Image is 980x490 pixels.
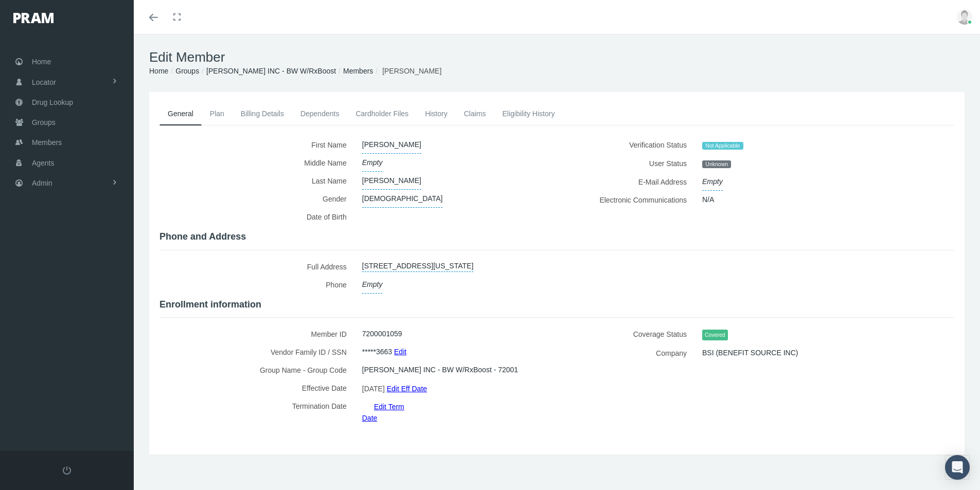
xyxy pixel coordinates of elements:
[565,325,695,344] label: Coverage Status
[159,172,354,190] label: Last Name
[362,325,402,342] span: 7200001059
[13,13,54,23] img: PRAM_20_x_78.png
[159,154,354,172] label: Middle Name
[343,67,373,75] a: Members
[702,160,731,169] span: Unknown
[159,325,354,343] label: Member ID
[149,67,168,75] a: Home
[32,52,51,71] span: Home
[362,399,404,425] a: Edit Term Date
[159,208,354,226] label: Date of Birth
[233,102,292,125] a: Billing Details
[456,102,494,125] a: Claims
[206,67,336,75] a: [PERSON_NAME] INC - BW W/RxBoost
[159,102,202,125] a: General
[957,9,972,25] img: user-placeholder.jpg
[362,381,385,396] span: [DATE]
[362,276,383,294] span: Empty
[362,258,474,272] a: [STREET_ADDRESS][US_STATE]
[565,344,695,362] label: Company
[417,102,456,125] a: History
[945,455,970,480] div: Open Intercom Messenger
[565,136,695,154] label: Verification Status
[159,379,354,397] label: Effective Date
[394,344,406,359] a: Edit
[362,361,518,378] span: [PERSON_NAME] INC - BW W/RxBoost - 72001
[362,136,421,154] span: [PERSON_NAME]
[202,102,233,125] a: Plan
[494,102,563,125] a: Eligibility History
[702,173,723,191] span: Empty
[565,154,695,173] label: User Status
[347,102,417,125] a: Cardholder Files
[159,276,354,294] label: Phone
[362,190,443,208] span: [DEMOGRAPHIC_DATA]
[387,381,427,396] a: Edit Eff Date
[159,231,954,243] h4: Phone and Address
[702,142,743,150] span: Not Applicable
[362,154,383,172] span: Empty
[32,133,62,152] span: Members
[32,173,52,193] span: Admin
[159,136,354,154] label: First Name
[292,102,348,125] a: Dependents
[702,344,798,361] span: BSI (BENEFIT SOURCE INC)
[159,343,354,361] label: Vendor Family ID / SSN
[159,299,954,311] h4: Enrollment information
[175,67,199,75] a: Groups
[362,172,421,190] span: [PERSON_NAME]
[159,397,354,424] label: Termination Date
[159,361,354,379] label: Group Name - Group Code
[382,67,441,75] span: [PERSON_NAME]
[702,191,714,208] span: N/A
[32,153,55,173] span: Agents
[149,49,965,65] h1: Edit Member
[565,191,695,209] label: Electronic Communications
[32,72,56,92] span: Locator
[32,93,73,112] span: Drug Lookup
[702,330,728,340] span: Covered
[32,113,56,132] span: Groups
[159,190,354,208] label: Gender
[159,258,354,276] label: Full Address
[565,173,695,191] label: E-Mail Address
